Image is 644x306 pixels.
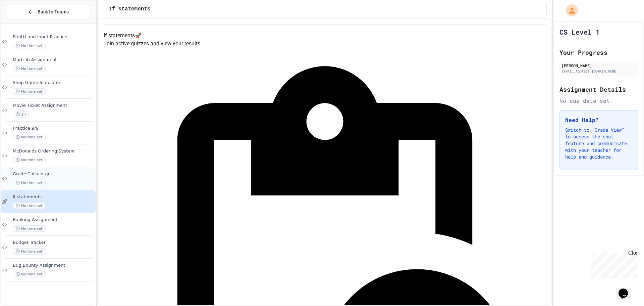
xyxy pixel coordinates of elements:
span: 1h [13,111,29,118]
span: No time set [13,65,46,72]
h1: CS Level 1 [559,27,600,37]
span: Back to Teams [38,8,69,15]
h3: Need Help? [565,116,632,124]
span: No time set [13,43,46,49]
span: No time set [13,203,46,209]
span: Mad Lib Assignment [13,57,94,63]
span: McDonalds Ordering System [13,148,94,154]
div: [PERSON_NAME] [561,62,636,69]
span: Movie Ticket Assignment [13,103,94,108]
span: Banking Assignment [13,217,94,223]
span: Shop Game Simulator. [13,80,94,86]
span: Print() and Input Practice [13,34,94,40]
span: No time set [13,88,46,95]
div: No due date set [559,97,638,105]
span: No time set [13,248,46,255]
span: If statements [13,194,94,200]
div: My Account [559,3,580,18]
div: Chat with us now!Close [3,3,46,43]
p: Switch to "Grade View" to access the chat feature and communicate with your teacher for help and ... [565,127,632,160]
span: No time set [13,134,46,140]
span: Practice 9/9 [13,126,94,131]
span: Bug Bounty Assignment [13,263,94,268]
h4: If statements 🚀 [104,32,546,40]
iframe: chat widget [588,250,637,278]
h2: Assignment Details [559,85,638,94]
iframe: chat widget [616,279,637,299]
span: Grade Calculator [13,171,94,177]
span: Budget Tracker [13,240,94,246]
span: No time set [13,271,46,277]
p: Join active quizzes and view your results [104,40,546,48]
span: No time set [13,157,46,163]
span: No time set [13,180,46,186]
button: Back to Teams [6,5,90,19]
h2: Your Progress [559,48,638,57]
div: [EMAIL_ADDRESS][DOMAIN_NAME] [561,69,636,74]
span: No time set [13,225,46,232]
span: If statements [109,5,151,13]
